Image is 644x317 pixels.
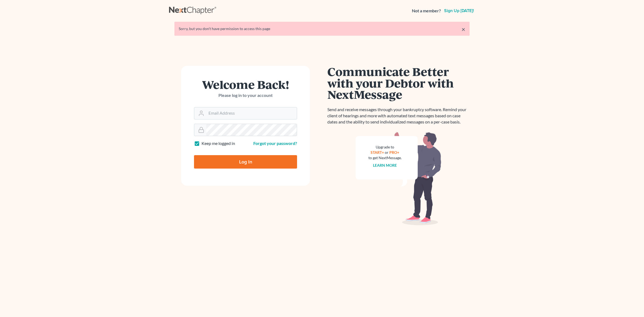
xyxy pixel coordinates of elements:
label: Keep me logged in [202,140,235,147]
h1: Communicate Better with your Debtor with NextMessage [327,66,470,100]
strong: Not a member? [412,8,441,14]
p: Please log in to your account [194,92,297,99]
img: nextmessage_bg-59042aed3d76b12b5cd301f8e5b87938c9018125f34e5fa2b7a6b67550977c72.svg [356,132,441,225]
a: START+ [371,150,384,155]
input: Email Address [206,107,297,119]
div: Upgrade to [368,144,402,150]
a: Forgot your password? [253,141,297,146]
div: Sorry, but you don't have permission to access this page [179,26,465,31]
p: Send and receive messages through your bankruptcy software. Remind your client of hearings and mo... [327,107,470,125]
a: PRO+ [390,150,400,155]
a: Learn more [373,163,397,167]
input: Log In [194,155,297,169]
a: Sign up [DATE]! [443,9,475,13]
h1: Welcome Back! [194,79,297,90]
a: × [462,26,465,32]
div: to get NextMessage. [368,155,402,161]
span: or [385,150,389,155]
